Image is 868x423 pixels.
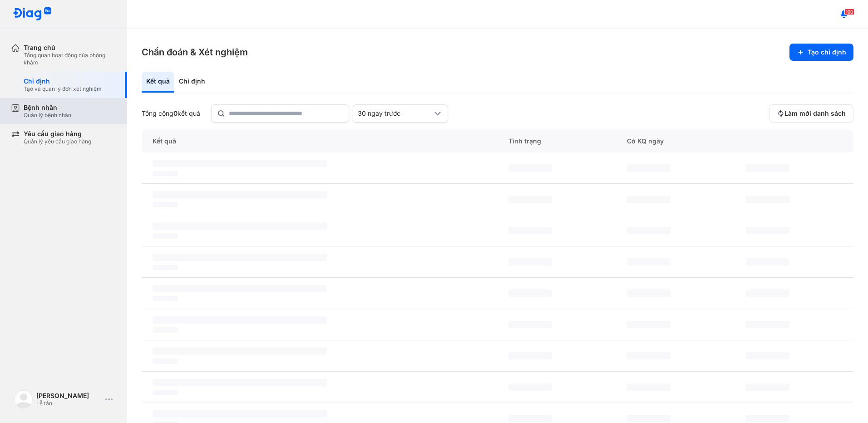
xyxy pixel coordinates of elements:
span: ‌ [627,384,671,391]
span: ‌ [508,415,552,422]
span: ‌ [153,410,327,418]
span: ‌ [508,321,552,328]
img: logo [13,7,52,21]
span: ‌ [627,227,671,234]
button: Tạo chỉ định [789,44,853,61]
span: ‌ [746,352,789,359]
div: Kết quả [142,130,498,152]
div: Bệnh nhân [24,103,71,112]
span: ‌ [746,321,789,328]
span: ‌ [746,258,789,266]
h3: Chẩn đoán & Xét nghiệm [142,46,248,59]
span: ‌ [627,290,671,297]
span: ‌ [153,222,327,230]
div: Chỉ định [174,72,210,93]
span: ‌ [508,196,552,203]
span: ‌ [627,196,671,203]
span: ‌ [153,390,178,395]
span: 190 [844,9,854,15]
div: Quản lý bệnh nhân [24,112,71,119]
span: ‌ [508,258,552,266]
div: [PERSON_NAME] [36,392,102,400]
div: Tình trạng [498,130,616,152]
div: Có KQ ngày [616,130,735,152]
span: ‌ [746,196,789,203]
span: ‌ [627,258,671,266]
span: ‌ [508,352,552,359]
span: ‌ [627,415,671,422]
span: ‌ [508,164,552,172]
span: ‌ [153,316,327,324]
span: ‌ [508,290,552,297]
span: ‌ [746,290,789,297]
span: ‌ [508,384,552,391]
span: ‌ [153,359,178,364]
span: Làm mới danh sách [784,109,846,118]
span: ‌ [153,233,178,239]
span: ‌ [746,227,789,234]
div: Tổng cộng kết quả [142,109,200,118]
span: ‌ [153,327,178,333]
span: ‌ [153,191,327,198]
span: ‌ [153,379,327,386]
span: ‌ [153,160,327,167]
span: 0 [173,109,178,117]
span: ‌ [153,254,327,261]
span: ‌ [153,265,178,270]
span: ‌ [508,227,552,234]
span: ‌ [153,202,178,207]
div: Tạo và quản lý đơn xét nghiệm [24,85,102,93]
div: Kết quả [142,72,174,93]
span: ‌ [627,321,671,328]
span: ‌ [627,352,671,359]
span: ‌ [153,296,178,301]
div: 30 ngày trước [358,109,432,118]
img: logo [15,390,33,408]
span: ‌ [153,348,327,355]
button: Làm mới danh sách [769,104,853,123]
div: Chỉ định [24,77,102,85]
div: Trang chủ [24,44,116,52]
div: Yêu cầu giao hàng [24,130,91,138]
span: ‌ [746,384,789,391]
span: ‌ [746,164,789,172]
div: Quản lý yêu cầu giao hàng [24,138,91,145]
span: ‌ [746,415,789,422]
div: Lễ tân [36,400,102,407]
span: ‌ [153,171,178,176]
span: ‌ [627,164,671,172]
div: Tổng quan hoạt động của phòng khám [24,52,116,66]
span: ‌ [153,285,327,292]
